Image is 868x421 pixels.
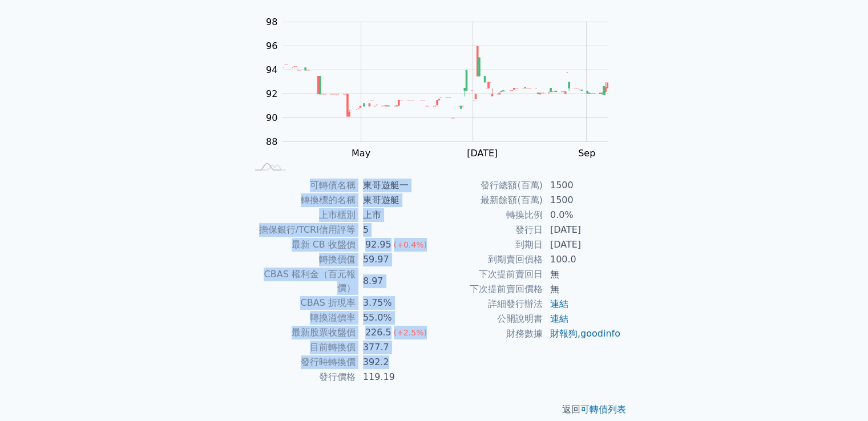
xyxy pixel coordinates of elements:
tspan: Sep [578,148,595,159]
td: 59.97 [356,252,434,267]
td: 0.0% [543,208,621,222]
a: 財報狗 [550,328,578,339]
g: Chart [260,17,625,159]
span: (+0.4%) [394,240,427,249]
td: 119.19 [356,370,434,384]
a: 連結 [550,313,568,324]
td: , [543,326,621,341]
td: 到期賣回價格 [434,252,543,267]
td: 東哥遊艇 [356,193,434,208]
td: 東哥遊艇一 [356,178,434,193]
tspan: [DATE] [467,148,498,159]
td: 100.0 [543,252,621,267]
td: 1500 [543,193,621,208]
tspan: 88 [266,136,277,147]
td: 轉換標的名稱 [247,193,356,208]
tspan: 96 [266,41,277,51]
td: 3.75% [356,295,434,310]
a: goodinfo [580,328,620,339]
td: 上市櫃別 [247,208,356,222]
td: [DATE] [543,222,621,237]
tspan: 94 [266,64,277,75]
td: 轉換價值 [247,252,356,267]
td: 上市 [356,208,434,222]
td: 發行日 [434,222,543,237]
td: 詳細發行辦法 [434,297,543,311]
div: 92.95 [363,238,394,252]
td: 轉換溢價率 [247,310,356,325]
td: 下次提前賣回價格 [434,282,543,297]
iframe: Chat Widget [811,366,868,421]
tspan: 92 [266,88,277,99]
tspan: 90 [266,112,277,123]
td: 最新 CB 收盤價 [247,237,356,252]
td: 最新股票收盤價 [247,325,356,340]
td: CBAS 折現率 [247,295,356,310]
td: 5 [356,222,434,237]
a: 連結 [550,298,568,309]
td: 392.2 [356,355,434,370]
div: 聊天小工具 [811,366,868,421]
td: 可轉債名稱 [247,178,356,193]
td: 無 [543,267,621,282]
td: 公開說明書 [434,311,543,326]
p: 返回 [233,403,635,416]
td: 財務數據 [434,326,543,341]
td: 到期日 [434,237,543,252]
a: 可轉債列表 [580,404,626,415]
td: 發行總額(百萬) [434,178,543,193]
td: 轉換比例 [434,208,543,222]
td: 最新餘額(百萬) [434,193,543,208]
td: 發行價格 [247,370,356,384]
td: 8.97 [356,267,434,295]
td: 377.7 [356,340,434,355]
td: CBAS 權利金（百元報價） [247,267,356,295]
td: 發行時轉換價 [247,355,356,370]
td: [DATE] [543,237,621,252]
tspan: 98 [266,17,277,27]
span: (+2.5%) [394,328,427,337]
tspan: May [352,148,370,159]
td: 55.0% [356,310,434,325]
td: 擔保銀行/TCRI信用評等 [247,222,356,237]
td: 下次提前賣回日 [434,267,543,282]
td: 目前轉換價 [247,340,356,355]
td: 1500 [543,178,621,193]
td: 無 [543,282,621,297]
div: 226.5 [363,326,394,339]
